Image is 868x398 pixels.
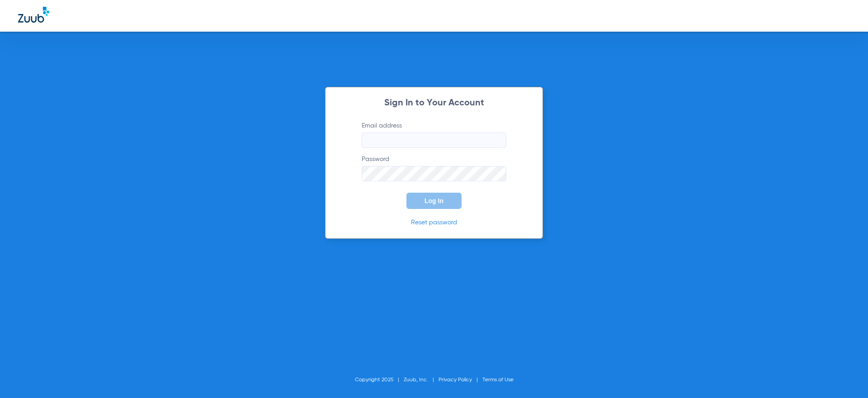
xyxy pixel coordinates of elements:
[362,166,506,181] input: Password
[439,377,472,383] a: Privacy Policy
[823,355,868,398] iframe: Chat Widget
[404,375,439,384] li: Zuub, Inc.
[362,155,506,181] label: Password
[18,7,49,23] img: Zuub Logo
[406,193,462,209] button: Log In
[355,375,404,384] li: Copyright 2025
[362,121,506,148] label: Email address
[362,133,506,148] input: Email address
[411,219,457,226] a: Reset password
[482,377,514,383] a: Terms of Use
[348,99,520,108] h2: Sign In to Your Account
[425,197,443,204] span: Log In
